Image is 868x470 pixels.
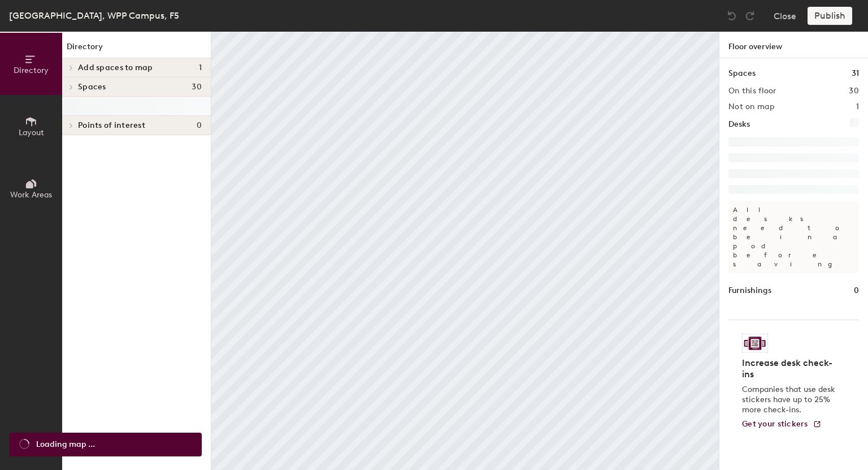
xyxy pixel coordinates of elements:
img: Redo [744,10,756,21]
h1: Floor overview [719,32,868,58]
div: [GEOGRAPHIC_DATA], WPP Campus, F5 [9,8,179,23]
button: Close [774,7,796,25]
h1: Furnishings [728,284,771,297]
p: Companies that use desk stickers have up to 25% more check-ins. [742,385,839,415]
h4: Increase desk check-ins [742,357,839,380]
h2: 1 [856,102,859,111]
span: 30 [192,83,202,92]
span: 0 [197,121,202,130]
h1: 31 [852,67,859,80]
span: Spaces [78,83,106,92]
span: Directory [14,66,49,75]
span: 1 [199,63,202,72]
h1: Directory [62,41,211,58]
h1: 0 [854,284,859,297]
span: Layout [19,128,44,137]
h2: 30 [849,87,859,96]
canvas: Map [211,32,719,470]
h2: Not on map [728,102,774,111]
span: Add spaces to map [78,63,153,72]
a: Get your stickers [742,420,822,429]
span: Work Areas [10,190,52,200]
h1: Spaces [728,67,756,80]
h2: On this floor [728,87,776,96]
span: Loading map ... [36,438,95,451]
img: Undo [726,10,737,21]
h1: Desks [728,118,750,131]
span: Points of interest [78,121,145,130]
img: Sticker logo [742,334,768,353]
span: Get your stickers [742,419,808,429]
p: All desks need to be in a pod before saving [728,201,859,273]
